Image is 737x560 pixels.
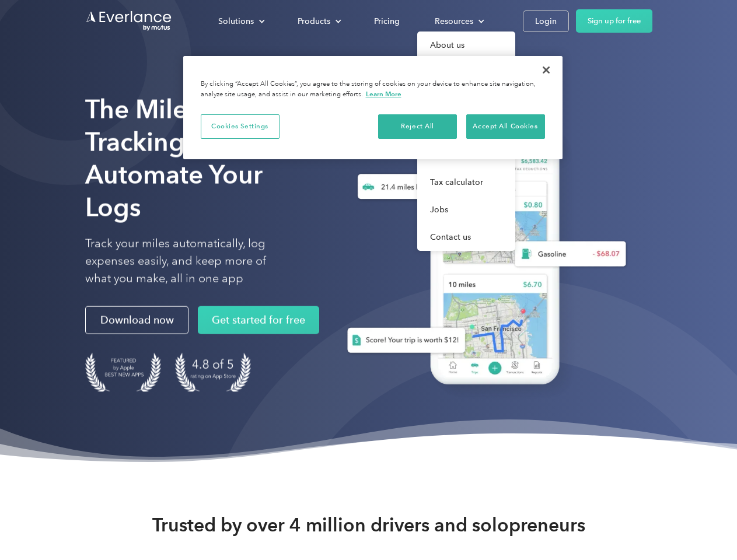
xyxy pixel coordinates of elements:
[417,32,515,59] a: About us
[417,223,515,251] a: Contact us
[85,10,173,32] a: Go to homepage
[218,14,254,29] div: Solutions
[362,11,411,32] a: Pricing
[423,11,494,32] div: Resources
[329,111,635,402] img: Everlance, mileage tracker app, expense tracking app
[198,306,319,334] a: Get started for free
[435,14,473,29] div: Resources
[85,306,188,334] a: Download now
[183,56,563,159] div: Privacy
[183,56,563,159] div: Cookie banner
[207,11,274,32] div: Solutions
[366,90,401,98] a: More information about your privacy, opens in a new tab
[85,235,294,288] p: Track your miles automatically, log expenses easily, and keep more of what you make, all in one app
[417,169,515,196] a: Tax calculator
[201,79,545,100] div: By clicking “Accept All Cookies”, you agree to the storing of cookies on your device to enhance s...
[378,114,457,139] button: Reject All
[576,9,652,33] a: Sign up for free
[175,353,251,392] img: 4.9 out of 5 stars on the app store
[374,14,400,29] div: Pricing
[417,32,515,251] nav: Resources
[417,196,515,223] a: Jobs
[286,11,351,32] div: Products
[523,10,569,32] a: Login
[201,114,280,139] button: Cookies Settings
[535,14,557,29] div: Login
[533,57,559,83] button: Close
[298,14,330,29] div: Products
[85,353,161,392] img: Badge for Featured by Apple Best New Apps
[466,114,545,139] button: Accept All Cookies
[152,513,585,537] strong: Trusted by over 4 million drivers and solopreneurs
